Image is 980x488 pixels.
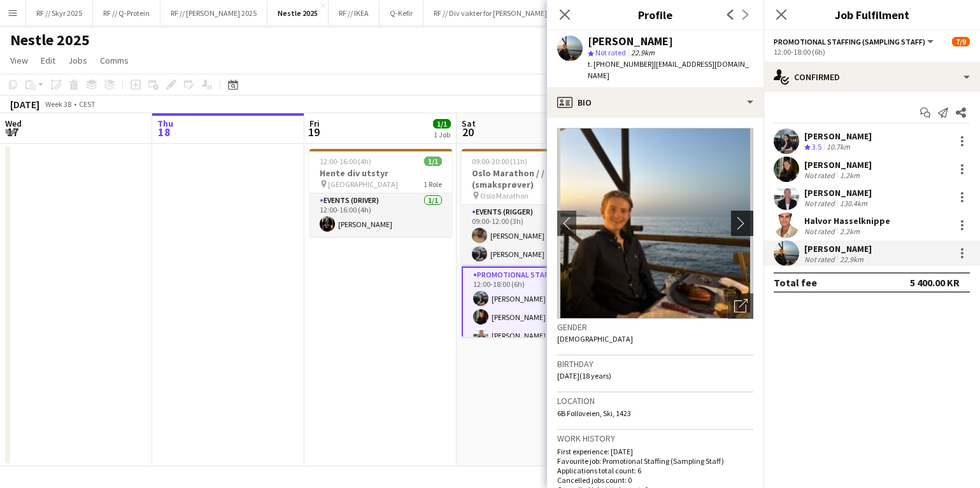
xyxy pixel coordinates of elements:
[774,47,970,57] div: 12:00-18:00 (6h)
[804,243,872,254] div: [PERSON_NAME]
[804,215,890,227] div: Halvor Hasselknippe
[588,59,654,69] span: t. [PHONE_NUMBER]
[5,118,22,129] span: Wed
[434,130,450,139] div: 1 Job
[837,171,862,180] div: 1.2km
[595,48,626,57] span: Not rated
[557,447,753,456] p: First experience: [DATE]
[837,254,866,264] div: 22.9km
[588,59,749,80] span: | [EMAIL_ADDRESS][DOMAIN_NAME]
[329,1,380,25] button: RF // IKEA
[480,191,529,200] span: Oslo Marathon
[42,99,74,109] span: Week 38
[10,98,39,111] div: [DATE]
[462,167,604,190] h3: Oslo Marathon / / Kit Kat (smaksprøver)
[557,466,753,475] p: Applications total count: 6
[63,52,92,69] a: Jobs
[628,48,657,57] span: 22.9km
[41,55,55,66] span: Edit
[774,37,925,46] span: Promotional Staffing (Sampling Staff)
[557,395,753,407] h3: Location
[160,1,267,25] button: RF // [PERSON_NAME] 2025
[804,199,837,208] div: Not rated
[68,55,87,66] span: Jobs
[328,179,398,189] span: [GEOGRAPHIC_DATA]
[774,37,935,46] button: Promotional Staffing (Sampling Staff)
[837,227,862,236] div: 2.2km
[380,1,423,25] button: Q-Kefir
[433,119,451,129] span: 1/1
[588,36,673,47] div: [PERSON_NAME]
[36,52,60,69] a: Edit
[93,1,160,25] button: RF // Q-Protein
[557,475,753,485] p: Cancelled jobs count: 0
[557,321,753,333] h3: Gender
[557,456,753,466] p: Favourite job: Promotional Staffing (Sampling Staff)
[5,52,33,69] a: View
[804,130,872,142] div: [PERSON_NAME]
[952,37,970,46] span: 7/9
[557,128,753,319] img: Crew avatar or photo
[309,118,320,129] span: Fri
[547,87,763,118] div: Bio
[804,171,837,180] div: Not rated
[728,293,753,319] div: Open photos pop-in
[804,159,872,171] div: [PERSON_NAME]
[472,157,527,166] span: 09:00-20:00 (11h)
[804,187,872,199] div: [PERSON_NAME]
[557,433,753,444] h3: Work history
[812,142,821,151] span: 3.5
[10,31,90,50] h1: Nestle 2025
[320,157,371,166] span: 12:00-16:00 (4h)
[804,227,837,236] div: Not rated
[157,118,173,129] span: Thu
[547,6,763,23] h3: Profile
[423,179,442,189] span: 1 Role
[3,125,22,139] span: 17
[79,99,96,109] div: CEST
[309,167,452,179] h3: Hente div utstyr
[155,125,173,139] span: 18
[424,157,442,166] span: 1/1
[26,1,93,25] button: RF // Skyr 2025
[557,358,753,370] h3: Birthday
[837,199,870,208] div: 130.4km
[462,118,476,129] span: Sat
[774,276,817,289] div: Total fee
[557,408,631,418] span: 6B Folloveien, Ski, 1423
[267,1,329,25] button: Nestle 2025
[462,205,604,267] app-card-role: Events (Rigger)2/209:00-12:00 (3h)[PERSON_NAME][PERSON_NAME]
[763,62,980,92] div: Confirmed
[824,142,853,153] div: 10.7km
[423,1,558,25] button: RF // Div vakter for [PERSON_NAME]
[462,149,604,337] app-job-card: 09:00-20:00 (11h)7/9Oslo Marathon / / Kit Kat (smaksprøver) Oslo Marathon3 RolesEvents (Rigger)2/...
[309,193,452,237] app-card-role: Events (Driver)1/112:00-16:00 (4h)[PERSON_NAME]
[10,55,28,66] span: View
[309,149,452,237] app-job-card: 12:00-16:00 (4h)1/1Hente div utstyr [GEOGRAPHIC_DATA]1 RoleEvents (Driver)1/112:00-16:00 (4h)[PER...
[910,276,960,289] div: 5 400.00 KR
[308,125,320,139] span: 19
[763,6,980,23] h3: Job Fulfilment
[95,52,134,69] a: Comms
[557,334,633,344] span: [DEMOGRAPHIC_DATA]
[460,125,476,139] span: 20
[557,371,611,380] span: [DATE] (18 years)
[462,267,604,386] app-card-role: Promotional Staffing (Sampling Staff)5/512:00-18:00 (6h)[PERSON_NAME][PERSON_NAME][PERSON_NAME]
[804,254,837,264] div: Not rated
[100,55,129,66] span: Comms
